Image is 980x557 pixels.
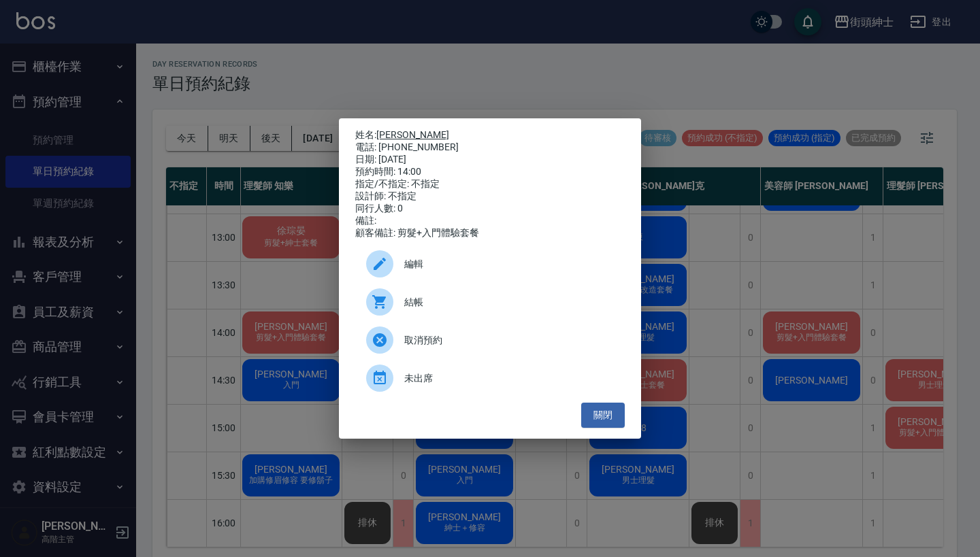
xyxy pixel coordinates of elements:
[404,295,614,309] span: 結帳
[355,245,625,283] div: 編輯
[355,166,625,178] div: 預約時間: 14:00
[404,371,614,386] span: 未出席
[355,215,625,227] div: 備註:
[355,141,625,154] div: 電話: [PHONE_NUMBER]
[355,154,625,166] div: 日期: [DATE]
[355,190,625,203] div: 設計師: 不指定
[355,283,625,321] a: 結帳
[355,178,625,190] div: 指定/不指定: 不指定
[355,321,625,359] div: 取消預約
[404,333,614,348] span: 取消預約
[355,227,625,239] div: 顧客備註: 剪髮+入門體驗套餐
[355,203,625,215] div: 同行人數: 0
[355,359,625,397] div: 未出席
[581,403,625,428] button: 關閉
[404,257,614,271] span: 編輯
[376,129,449,140] a: [PERSON_NAME]
[355,129,625,141] p: 姓名:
